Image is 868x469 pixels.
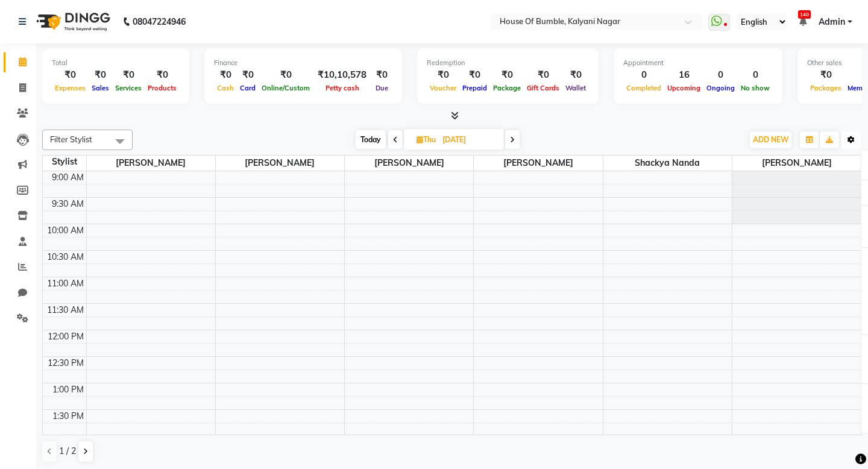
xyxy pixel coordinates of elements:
[819,16,845,28] span: Admin
[371,68,392,82] div: ₹0
[43,156,86,168] div: Stylist
[89,68,112,82] div: ₹0
[664,68,703,82] div: 16
[798,10,811,19] span: 140
[664,84,703,92] span: Upcoming
[439,131,499,149] input: 2025-09-04
[490,68,524,82] div: ₹0
[427,68,459,82] div: ₹0
[703,68,738,82] div: 0
[623,68,664,82] div: 0
[799,16,807,27] a: 140
[345,156,473,171] span: [PERSON_NAME]
[45,277,86,290] div: 11:00 AM
[214,68,237,82] div: ₹0
[50,383,86,396] div: 1:00 PM
[45,304,86,316] div: 11:30 AM
[259,68,313,82] div: ₹0
[807,68,844,82] div: ₹0
[237,84,259,92] span: Card
[45,330,86,343] div: 12:00 PM
[356,130,386,149] span: Today
[459,84,490,92] span: Prepaid
[214,84,237,92] span: Cash
[216,156,344,171] span: [PERSON_NAME]
[738,84,773,92] span: No show
[59,445,76,458] span: 1 / 2
[45,251,86,263] div: 10:30 AM
[738,68,773,82] div: 0
[87,156,215,171] span: [PERSON_NAME]
[414,135,439,144] span: Thu
[259,84,313,92] span: Online/Custom
[753,135,788,144] span: ADD NEW
[427,58,589,68] div: Redemption
[459,68,490,82] div: ₹0
[623,84,664,92] span: Completed
[703,84,738,92] span: Ongoing
[490,84,524,92] span: Package
[52,58,180,68] div: Total
[237,68,259,82] div: ₹0
[45,357,86,370] div: 12:30 PM
[474,156,602,171] span: [PERSON_NAME]
[313,68,371,82] div: ₹10,10,578
[112,68,145,82] div: ₹0
[427,84,459,92] span: Voucher
[603,156,732,171] span: Shackya Nanda
[52,68,89,82] div: ₹0
[52,84,89,92] span: Expenses
[214,58,392,68] div: Finance
[145,84,180,92] span: Products
[524,68,562,82] div: ₹0
[112,84,145,92] span: Services
[732,156,861,171] span: [PERSON_NAME]
[524,84,562,92] span: Gift Cards
[750,131,791,148] button: ADD NEW
[562,68,589,82] div: ₹0
[49,171,86,184] div: 9:00 AM
[49,198,86,210] div: 9:30 AM
[322,84,362,92] span: Petty cash
[50,410,86,423] div: 1:30 PM
[623,58,773,68] div: Appointment
[31,5,113,39] img: logo
[89,84,112,92] span: Sales
[145,68,180,82] div: ₹0
[133,5,186,39] b: 08047224946
[807,84,844,92] span: Packages
[562,84,589,92] span: Wallet
[373,84,391,92] span: Due
[45,224,86,237] div: 10:00 AM
[50,134,92,144] span: Filter Stylist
